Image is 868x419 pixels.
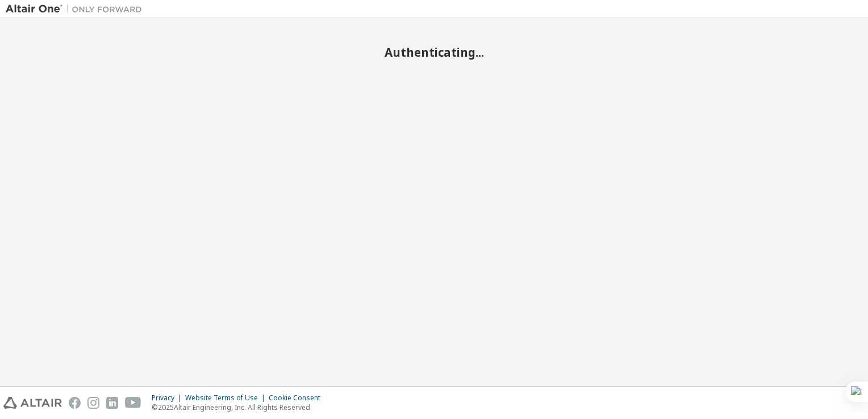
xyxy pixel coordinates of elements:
[3,397,62,409] img: altair_logo.svg
[6,45,862,60] h2: Authenticating...
[125,397,141,409] img: youtube.svg
[152,393,185,403] div: Privacy
[106,397,118,409] img: linkedin.svg
[6,3,148,15] img: Altair One
[269,393,327,403] div: Cookie Consent
[185,393,269,403] div: Website Terms of Use
[69,397,81,409] img: facebook.svg
[152,403,327,412] p: © 2025 Altair Engineering, Inc. All Rights Reserved.
[87,397,99,409] img: instagram.svg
